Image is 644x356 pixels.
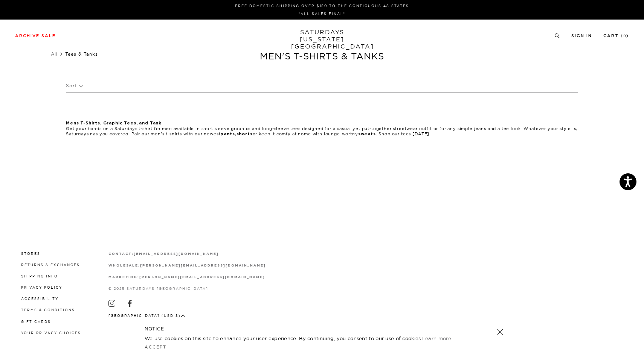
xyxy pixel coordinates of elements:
[15,34,56,38] a: Archive Sale
[237,132,253,136] a: shorts
[139,276,265,279] strong: [PERSON_NAME][EMAIL_ADDRESS][DOMAIN_NAME]
[51,51,58,57] a: All
[134,251,218,256] a: [EMAIL_ADDRESS][DOMAIN_NAME]
[21,285,62,289] a: Privacy Policy
[21,263,80,267] a: Returns & Exchanges
[108,252,134,256] strong: contact:
[108,264,140,267] strong: wholesale:
[21,308,75,312] a: Terms & Conditions
[603,34,629,38] a: Cart (0)
[358,132,376,136] a: sweats
[108,313,186,318] button: [GEOGRAPHIC_DATA] (USD $)
[140,264,266,267] strong: [PERSON_NAME][EMAIL_ADDRESS][DOMAIN_NAME]
[134,252,218,256] strong: [EMAIL_ADDRESS][DOMAIN_NAME]
[18,11,626,17] p: *ALL SALES FINAL*
[65,51,98,57] span: Tees & Tanks
[291,29,353,50] a: SATURDAYS[US_STATE][GEOGRAPHIC_DATA]
[18,3,626,9] p: FREE DOMESTIC SHIPPING OVER $150 TO THE CONTIGUOUS 48 STATES
[108,286,266,291] p: © 2025 Saturdays [GEOGRAPHIC_DATA]
[21,251,40,256] a: Stores
[21,274,58,278] a: Shipping Info
[140,263,266,267] a: [PERSON_NAME][EMAIL_ADDRESS][DOMAIN_NAME]
[139,275,265,279] a: [PERSON_NAME][EMAIL_ADDRESS][DOMAIN_NAME]
[58,113,586,145] div: Get your hands on a Saturdays t-shirt for men available in short sleeve graphics and long-sleeve ...
[21,320,51,324] a: Gift Cards
[66,121,162,125] b: Mens T-Shirts, Graphic Tees, and Tank
[21,331,81,335] a: Your privacy choices
[145,326,499,332] h5: NOTICE
[66,77,82,94] p: Sort
[623,35,626,38] small: 0
[145,335,473,342] p: We use cookies on this site to enhance your user experience. By continuing, you consent to our us...
[108,276,140,279] strong: marketing:
[145,344,166,350] a: Accept
[21,297,58,301] a: Accessibility
[571,34,592,38] a: Sign In
[422,335,451,341] a: Learn more
[220,132,235,136] a: pants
